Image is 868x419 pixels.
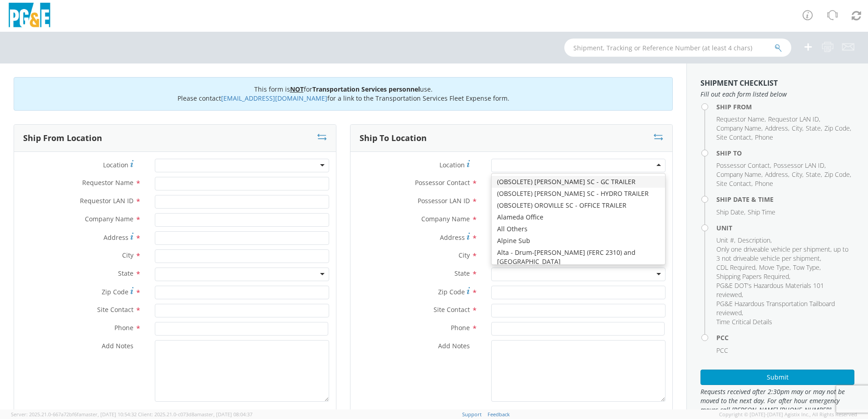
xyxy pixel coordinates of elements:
span: Location [103,161,128,169]
li: , [806,170,822,179]
li: , [716,299,852,317]
div: Alta - Drum-[PERSON_NAME] (FERC 2310) and [GEOGRAPHIC_DATA] [492,247,665,268]
span: master, [DATE] 10:54:32 [81,411,137,418]
span: Zip Code [824,170,850,179]
li: , [824,170,851,179]
span: State [806,170,821,179]
span: City [459,251,470,259]
h4: PCC [716,334,854,341]
span: Server: 2025.21.0-667a72bf6fa [11,411,137,418]
div: (OBSOLETE) [PERSON_NAME] SC - HYDRO TRAILER [492,188,665,200]
span: Ship Time [748,208,775,216]
h4: Ship To [716,150,854,156]
li: , [716,263,757,272]
li: , [774,161,826,170]
span: PG&E DOT's Hazardous Materials 101 reviewed [716,281,824,299]
span: Address [765,170,788,179]
li: , [716,170,763,179]
b: Transportation Services personnel [312,85,420,93]
span: Add Notes [438,341,470,350]
span: Phone [755,179,773,188]
li: , [716,179,753,188]
li: , [716,208,745,217]
div: Alameda Office [492,211,665,223]
li: , [765,170,789,179]
div: This form is for use. Please contact for a link to the Transportation Services Fleet Expense form. [14,77,673,111]
img: pge-logo-06675f144f4cfa6a6814.png [7,3,52,29]
span: Possessor LAN ID [774,161,824,170]
span: Company Name [421,214,470,223]
span: Zip Code [824,124,850,132]
span: Requestor LAN ID [80,196,133,205]
span: Unit # [716,236,734,244]
span: Site Contact [716,133,751,141]
span: Zip Code [438,287,465,296]
span: Address [765,124,788,132]
span: Possessor LAN ID [418,196,470,205]
li: , [765,124,789,133]
span: Company Name [716,124,761,132]
li: , [793,263,821,272]
h4: Unit [716,224,854,231]
span: City [792,170,802,179]
li: , [759,263,791,272]
span: State [454,269,470,278]
span: Company Name [716,170,761,179]
span: City [122,251,133,259]
div: (OBSOLETE) [PERSON_NAME] SC - GC TRAILER [492,176,665,188]
li: , [792,170,804,179]
span: Move Type [759,263,789,272]
span: Zip Code [102,287,128,296]
li: , [716,281,852,299]
a: [EMAIL_ADDRESS][DOMAIN_NAME] [221,94,327,102]
span: Site Contact [434,305,470,314]
strong: Shipment Checklist [700,78,778,88]
span: Address [440,233,465,242]
span: Location [439,161,465,169]
span: Address [104,233,128,242]
li: , [716,133,753,142]
span: Requestor Name [82,178,133,187]
a: Support [462,411,482,418]
li: , [768,115,820,124]
span: Possessor Contact [415,178,470,187]
span: Client: 2025.21.0-c073d8a [138,411,252,418]
span: Phone [114,323,133,332]
u: NOT [290,85,304,93]
div: Alpine Sub [492,235,665,247]
span: City [792,124,802,132]
span: Add Notes [102,341,133,350]
span: Phone [755,133,773,141]
li: , [806,124,822,133]
span: PG&E Hazardous Transportation Tailboard reviewed [716,299,835,317]
span: Requests received after 2:30pm may or may not be moved to the next day. For after hour emergency ... [700,387,854,414]
span: Shipping Papers Required [716,272,789,281]
span: Time Critical Details [716,317,772,326]
span: State [118,269,133,278]
h4: Ship From [716,103,854,110]
div: (OBSOLETE) OROVILLE SC - OFFICE TRAILER [492,200,665,211]
li: , [716,236,735,245]
span: PCC [716,346,728,355]
li: , [716,115,766,124]
span: master, [DATE] 08:04:37 [197,411,252,418]
li: , [792,124,804,133]
h3: Ship To Location [360,134,427,143]
li: , [716,124,763,133]
span: Ship Date [716,208,744,216]
span: Tow Type [793,263,819,272]
span: State [806,124,821,132]
span: Copyright © [DATE]-[DATE] Agistix Inc., All Rights Reserved [719,411,857,418]
li: , [824,124,851,133]
span: Site Contact [716,179,751,188]
div: All Others [492,223,665,235]
li: , [738,236,772,245]
span: Site Contact [97,305,133,314]
span: Fill out each form listed below [700,90,854,99]
span: Company Name [85,214,133,223]
a: Feedback [488,411,510,418]
li: , [716,161,771,170]
span: Requestor Name [716,115,764,123]
h3: Ship From Location [23,134,102,143]
span: Only one driveable vehicle per shipment, up to 3 not driveable vehicle per shipment [716,245,848,263]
